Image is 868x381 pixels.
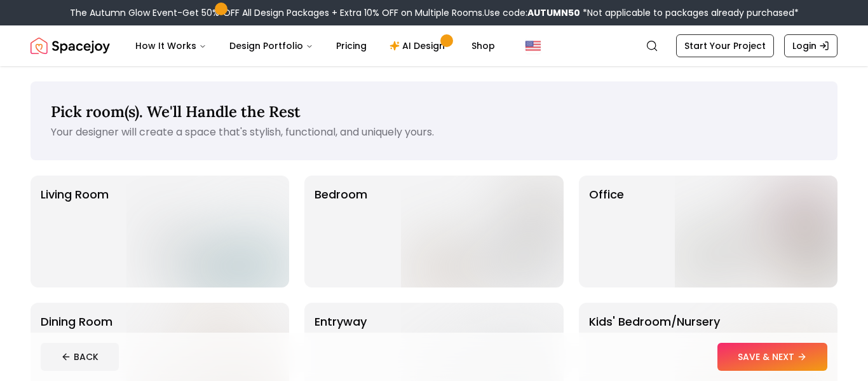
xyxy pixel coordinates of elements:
[675,176,837,287] img: Office
[31,33,110,59] a: Spacejoy
[219,33,323,59] button: Design Portfolio
[784,34,837,57] a: Login
[31,33,110,59] img: Spacejoy Logo
[461,33,505,59] a: Shop
[526,38,541,53] img: United States
[527,6,580,19] b: AUTUMN50
[676,34,774,57] a: Start Your Project
[51,102,301,121] span: Pick room(s). We'll Handle the Rest
[125,33,505,59] nav: Main
[484,6,580,19] span: Use code:
[315,186,367,277] p: Bedroom
[70,6,799,19] div: The Autumn Glow Event-Get 50% OFF All Design Packages + Extra 10% OFF on Multiple Rooms.
[41,186,109,277] p: Living Room
[589,186,624,277] p: Office
[379,33,459,59] a: AI Design
[31,25,837,66] nav: Global
[51,125,817,140] p: Your designer will create a space that's stylish, functional, and uniquely yours.
[401,176,564,287] img: Bedroom
[717,343,827,371] button: SAVE & NEXT
[125,33,217,59] button: How It Works
[126,176,289,287] img: Living Room
[326,33,377,59] a: Pricing
[41,343,119,371] button: BACK
[580,6,799,19] span: *Not applicable to packages already purchased*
